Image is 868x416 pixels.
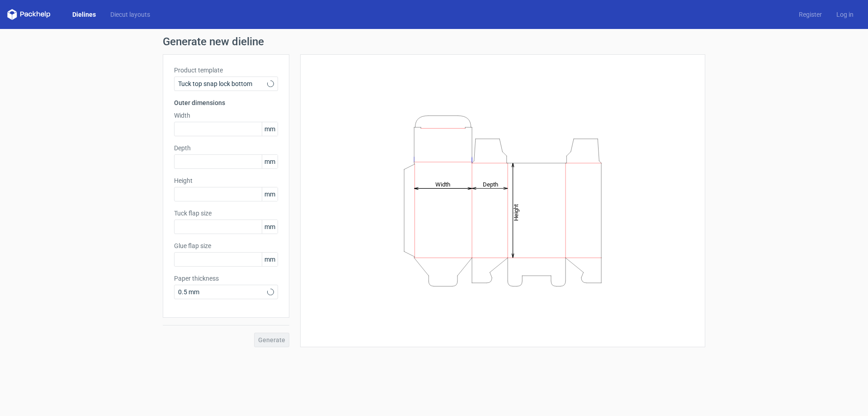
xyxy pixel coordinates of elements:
span: mm [262,253,278,266]
span: Tuck top snap lock bottom [178,79,267,88]
label: Product template [174,66,278,75]
label: Paper thickness [174,274,278,283]
a: Diecut layouts [103,10,157,19]
span: mm [262,220,278,234]
span: mm [262,122,278,136]
tspan: Depth [483,181,498,187]
span: mm [262,187,278,201]
a: Dielines [65,10,103,19]
span: mm [262,155,278,168]
tspan: Height [513,204,519,220]
a: Log in [829,10,861,19]
label: Glue flap size [174,241,278,250]
label: Height [174,176,278,185]
h1: Generate new dieline [163,36,705,47]
h3: Outer dimensions [174,98,278,107]
label: Depth [174,143,278,153]
label: Width [174,111,278,120]
span: 0.5 mm [178,287,267,296]
a: Register [792,10,829,19]
label: Tuck flap size [174,209,278,218]
tspan: Width [435,181,450,187]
